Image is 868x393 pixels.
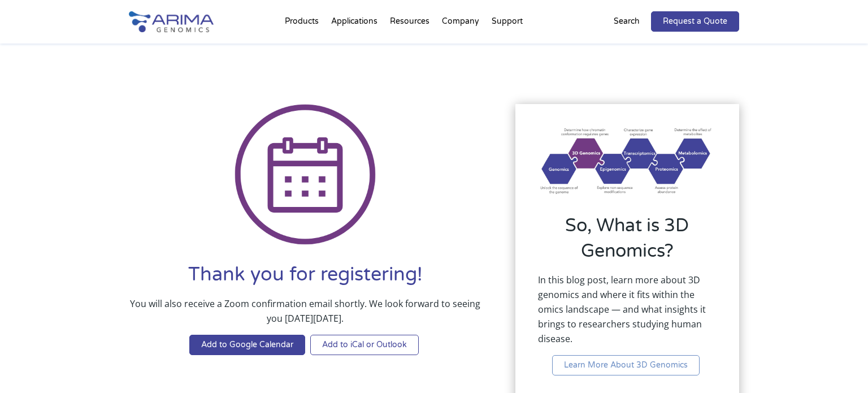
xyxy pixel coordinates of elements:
[235,104,376,245] img: Icon Calendar
[129,11,214,32] img: Arima-Genomics-logo
[129,296,481,335] p: You will also receive a Zoom confirmation email shortly. We look forward to seeing you [DATE][DATE].
[552,355,700,375] a: Learn More About 3D Genomics
[310,335,419,355] a: Add to iCal or Outlook
[538,213,717,273] h2: So, What is 3D Genomics?
[189,335,305,355] a: Add to Google Calendar
[614,14,640,29] p: Search
[538,273,717,355] p: In this blog post, learn more about 3D genomics and where it fits within the omics landscape — an...
[651,11,739,32] a: Request a Quote
[129,262,481,296] h1: Thank you for registering!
